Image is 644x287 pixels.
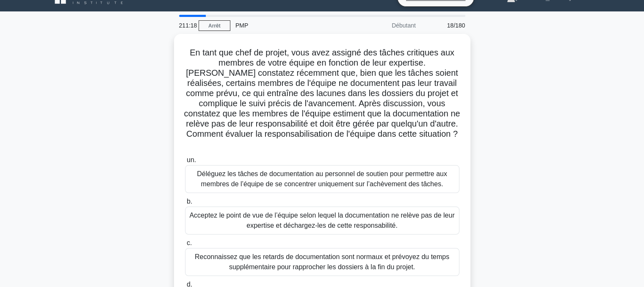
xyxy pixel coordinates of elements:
[184,48,460,138] font: En tant que chef de projet, vous avez assigné des tâches critiques aux membres de votre équipe en...
[208,23,221,29] font: Arrêt
[197,170,447,188] font: Déléguez les tâches de documentation au personnel de soutien pour permettre aux membres de l’équi...
[187,198,192,205] font: b.
[447,22,465,29] font: 18/180
[235,22,248,29] font: PMP
[189,212,454,229] font: Acceptez le point de vue de l’équipe selon lequel la documentation ne relève pas de leur expertis...
[392,22,416,29] font: Débutant
[199,20,230,31] a: Arrêt
[187,239,192,246] font: c.
[195,253,449,270] font: Reconnaissez que les retards de documentation sont normaux et prévoyez du temps supplémentaire po...
[179,22,197,29] font: 211:18
[187,156,196,163] font: un.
